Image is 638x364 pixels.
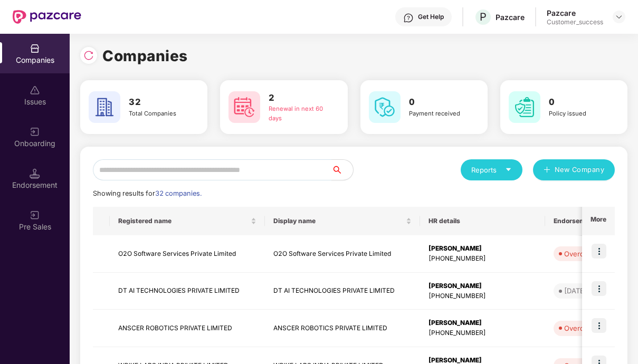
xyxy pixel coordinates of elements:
[480,11,487,23] span: P
[554,217,614,225] span: Endorsements
[505,166,512,173] span: caret-down
[30,210,40,221] img: svg+xml;base64,PHN2ZyB3aWR0aD0iMjAiIGhlaWdodD0iMjAiIHZpZXdCb3g9IjAgMCAyMCAyMCIgZmlsbD0ibm9uZSIgeG...
[30,85,40,95] img: svg+xml;base64,PHN2ZyBpZD0iSXNzdWVzX2Rpc2FibGVkIiB4bWxucz0iaHR0cDovL3d3dy53My5vcmcvMjAwMC9zdmciIH...
[564,248,617,259] div: Overdue - 236d
[269,104,329,123] div: Renewal in next 60 days
[265,207,420,235] th: Display name
[418,13,444,21] div: Get Help
[564,285,587,296] div: [DATE]
[564,323,617,333] div: Overdue - 108d
[403,13,414,23] img: svg+xml;base64,PHN2ZyBpZD0iSGVscC0zMngzMiIgeG1sbnM9Imh0dHA6Ly93d3cudzMub3JnLzIwMDAvc3ZnIiB3aWR0aD...
[83,50,94,61] img: svg+xml;base64,PHN2ZyBpZD0iUmVsb2FkLTMyeDMyIiB4bWxucz0iaHR0cDovL3d3dy53My5vcmcvMjAwMC9zdmciIHdpZH...
[369,91,401,123] img: svg+xml;base64,PHN2ZyB4bWxucz0iaHR0cDovL3d3dy53My5vcmcvMjAwMC9zdmciIHdpZHRoPSI2MCIgaGVpZ2h0PSI2MC...
[471,165,512,175] div: Reports
[428,291,537,301] div: [PHONE_NUMBER]
[118,217,249,225] span: Registered name
[509,91,540,123] img: svg+xml;base64,PHN2ZyB4bWxucz0iaHR0cDovL3d3dy53My5vcmcvMjAwMC9zdmciIHdpZHRoPSI2MCIgaGVpZ2h0PSI2MC...
[420,207,545,235] th: HR details
[409,95,470,109] h3: 0
[409,109,470,119] div: Payment received
[496,12,525,22] div: Pazcare
[30,127,40,137] img: svg+xml;base64,PHN2ZyB3aWR0aD0iMjAiIGhlaWdodD0iMjAiIHZpZXdCb3g9IjAgMCAyMCAyMCIgZmlsbD0ibm9uZSIgeG...
[428,244,537,254] div: [PERSON_NAME]
[428,281,537,291] div: [PERSON_NAME]
[428,254,537,264] div: [PHONE_NUMBER]
[269,91,329,105] h3: 2
[592,318,606,333] img: icon
[265,235,420,273] td: O2O Software Services Private Limited
[13,10,81,24] img: New Pazcare Logo
[228,91,260,123] img: svg+xml;base64,PHN2ZyB4bWxucz0iaHR0cDovL3d3dy53My5vcmcvMjAwMC9zdmciIHdpZHRoPSI2MCIgaGVpZ2h0PSI2MC...
[428,318,537,328] div: [PERSON_NAME]
[155,189,202,197] span: 32 companies.
[102,44,188,68] h1: Companies
[592,244,606,258] img: icon
[549,109,610,119] div: Policy issued
[110,235,265,273] td: O2O Software Services Private Limited
[331,166,353,174] span: search
[129,109,189,119] div: Total Companies
[547,18,603,26] div: Customer_success
[582,207,615,235] th: More
[30,168,40,179] img: svg+xml;base64,PHN2ZyB3aWR0aD0iMTQuNSIgaGVpZ2h0PSIxNC41IiB2aWV3Qm94PSIwIDAgMTYgMTYiIGZpbGw9Im5vbm...
[89,91,120,123] img: svg+xml;base64,PHN2ZyB4bWxucz0iaHR0cDovL3d3dy53My5vcmcvMjAwMC9zdmciIHdpZHRoPSI2MCIgaGVpZ2h0PSI2MC...
[428,328,537,338] div: [PHONE_NUMBER]
[110,310,265,347] td: ANSCER ROBOTICS PRIVATE LIMITED
[615,13,623,21] img: svg+xml;base64,PHN2ZyBpZD0iRHJvcGRvd24tMzJ4MzIiIHhtbG5zPSJodHRwOi8vd3d3LnczLm9yZy8yMDAwL3N2ZyIgd2...
[592,281,606,296] img: icon
[93,189,202,197] span: Showing results for
[331,159,354,180] button: search
[110,273,265,310] td: DT AI TECHNOLOGIES PRIVATE LIMITED
[129,95,189,109] h3: 32
[265,273,420,310] td: DT AI TECHNOLOGIES PRIVATE LIMITED
[544,166,550,175] span: plus
[547,8,603,18] div: Pazcare
[549,95,610,109] h3: 0
[273,217,404,225] span: Display name
[555,165,605,175] span: New Company
[110,207,265,235] th: Registered name
[30,43,40,54] img: svg+xml;base64,PHN2ZyBpZD0iQ29tcGFuaWVzIiB4bWxucz0iaHR0cDovL3d3dy53My5vcmcvMjAwMC9zdmciIHdpZHRoPS...
[265,310,420,347] td: ANSCER ROBOTICS PRIVATE LIMITED
[533,159,615,180] button: plusNew Company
